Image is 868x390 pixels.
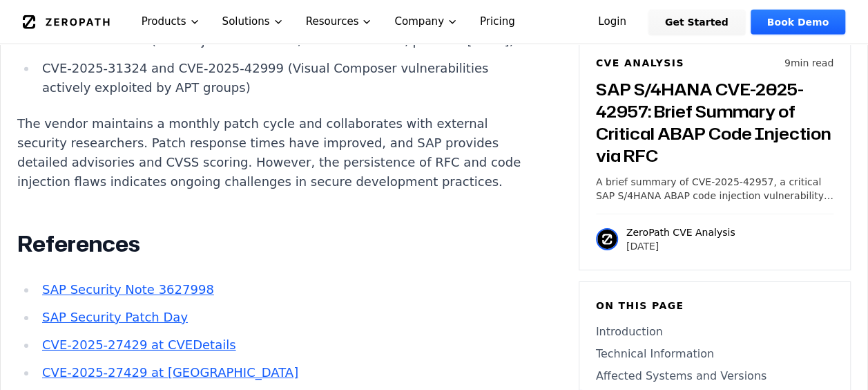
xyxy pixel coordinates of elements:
[596,78,833,167] h3: SAP S/4HANA CVE-2025-42957: Brief Summary of Critical ABAP Code Injection via RFC
[596,228,618,250] img: ZeroPath CVE Analysis
[751,10,845,35] a: Book Demo
[784,56,833,70] p: 9 min read
[596,346,833,362] a: Technical Information
[596,324,833,340] a: Introduction
[596,56,684,70] h6: CVE Analysis
[42,337,236,352] a: CVE-2025-27429 at CVEDetails
[596,368,833,384] a: Affected Systems and Versions
[42,365,298,380] a: CVE-2025-27429 at [GEOGRAPHIC_DATA]
[37,59,531,98] li: CVE-2025-31324 and CVE-2025-42999 (Visual Composer vulnerabilities actively exploited by APT groups)
[648,10,745,35] a: Get Started
[626,225,735,239] p: ZeroPath CVE Analysis
[626,239,735,253] p: [DATE]
[596,175,833,203] p: A brief summary of CVE-2025-42957, a critical SAP S/4HANA ABAP code injection vulnerability via R...
[42,282,214,297] a: SAP Security Note 3627998
[17,114,531,192] p: The vendor maintains a monthly patch cycle and collaborates with external security researchers. P...
[581,10,643,35] a: Login
[17,230,531,258] h2: References
[42,310,188,324] a: SAP Security Patch Day
[596,299,833,313] h6: On this page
